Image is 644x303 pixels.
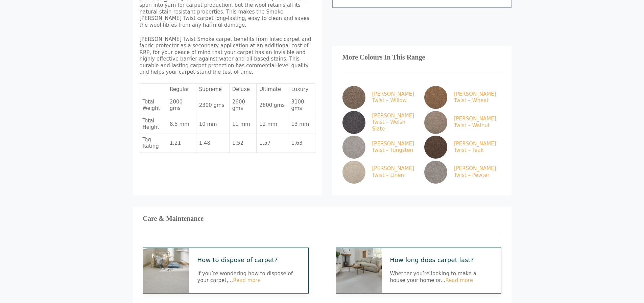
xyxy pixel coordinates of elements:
[257,134,288,153] td: 1.57
[288,134,315,153] td: 1.63
[342,111,365,134] img: Tomkinson Twist Welsh Slate
[342,86,365,109] img: Tomkinson Twist Willow
[342,86,417,109] a: [PERSON_NAME] Twist – Willow
[342,56,501,59] h3: More Colours In This Range
[196,115,230,134] td: 10 mm
[143,217,501,220] h3: Care & Maintenance
[342,136,417,159] a: [PERSON_NAME] Twist – Tungsten
[257,96,288,115] td: 2800 gms
[140,115,167,134] td: Total Height
[197,256,300,284] div: If you’re wondering how to dispose of your carpet,...
[446,277,473,283] a: Read more
[196,134,230,153] td: 1.48
[167,96,196,115] td: 2000 gms
[342,161,417,184] a: [PERSON_NAME] Twist – Linen
[140,134,167,153] td: Tog Rating
[424,111,447,134] img: Tomkinson Twist - Walnut
[424,161,499,184] a: [PERSON_NAME] Twist – Pewter
[233,277,260,283] a: Read more
[167,134,196,153] td: 1.21
[257,115,288,134] td: 12 mm
[288,96,315,115] td: 3100 gms
[424,136,447,159] img: Tomkinson Twist - Teak
[390,256,493,264] a: How long does carpet last?
[342,136,365,159] img: Tomkinson Twist Tungsten
[167,115,196,134] td: 8.5 mm
[288,115,315,134] td: 13 mm
[390,256,493,284] div: Whether you’re looking to make a house your home or...
[288,84,315,96] td: Luxury
[230,96,257,115] td: 2600 gms
[424,86,447,109] img: Tomkinson Twist - Wheat
[167,84,196,96] td: Regular
[230,84,257,96] td: Deluxe
[342,111,417,134] a: [PERSON_NAME] Twist – Welsh Slate
[424,136,499,159] a: [PERSON_NAME] Twist – Teak
[197,256,300,264] a: How to dispose of carpet?
[230,115,257,134] td: 11 mm
[342,161,365,184] img: Tomkinson Twist - Linen
[196,84,230,96] td: Supreme
[140,36,315,76] p: [PERSON_NAME] Twist Smoke carpet benefits from Intec carpet and fabric protector as a secondary a...
[257,84,288,96] td: Ultimate
[424,161,447,184] img: Tomkinson Twist - Pewter
[140,96,167,115] td: Total Weight
[424,86,499,109] a: [PERSON_NAME] Twist – Wheat
[424,111,499,134] a: [PERSON_NAME] Twist – Walnut
[196,96,230,115] td: 2300 gms
[230,134,257,153] td: 1.52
